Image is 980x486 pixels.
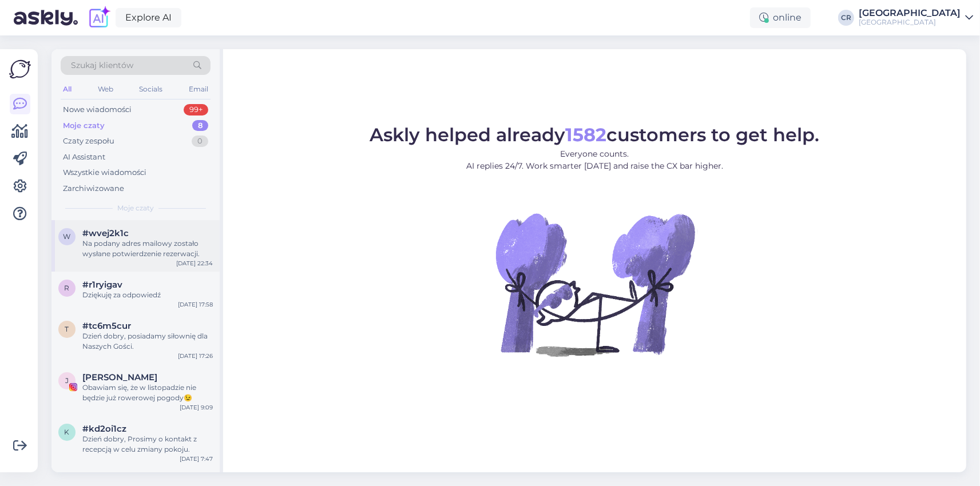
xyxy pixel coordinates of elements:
[180,455,213,463] div: [DATE] 7:47
[370,124,820,146] span: Askly helped already customers to get help.
[61,82,74,97] div: All
[82,331,213,352] div: Dzień dobry, posiadamy siłownię dla Naszych Gości.
[82,424,126,434] span: #kd2oi1cz
[82,383,213,403] div: Obawiam się, że w listopadzie nie będzie już rowerowej pogody😉
[116,8,181,27] a: Explore AI
[82,372,157,383] span: Joanna Wesołek
[838,10,854,26] div: CR
[65,428,70,436] span: k
[370,148,820,172] p: Everyone counts. AI replies 24/7. Work smarter [DATE] and raise the CX bar higher.
[192,136,208,147] div: 0
[63,183,124,194] div: Zarchiwizowane
[63,104,132,115] div: Nowe wiadomości
[492,181,698,387] img: No Chat active
[82,321,131,331] span: #tc6m5cur
[187,82,211,97] div: Email
[137,82,165,97] div: Socials
[566,124,607,146] b: 1582
[192,120,208,132] div: 8
[71,59,133,71] span: Szukaj klientów
[9,58,31,80] img: Askly Logo
[859,18,961,27] div: [GEOGRAPHIC_DATA]
[63,167,146,178] div: Wszystkie wiadomości
[117,203,154,213] span: Moje czaty
[178,352,213,360] div: [DATE] 17:26
[750,7,811,28] div: online
[96,82,116,97] div: Web
[180,403,213,412] div: [DATE] 9:09
[82,228,129,238] span: #wvej2k1c
[82,434,213,455] div: Dzień dobry, Prosimy o kontakt z recepcją w celu zmiany pokoju.
[65,325,69,333] span: t
[176,259,213,268] div: [DATE] 22:34
[87,6,111,30] img: explore-ai
[64,232,71,241] span: w
[82,280,122,290] span: #r1ryigav
[63,136,114,147] div: Czaty zespołu
[65,284,70,292] span: r
[63,152,105,163] div: AI Assistant
[82,238,213,259] div: Na podany adres mailowy zostało wysłane potwierdzenie rezerwacji.
[82,290,213,300] div: Dziękuję za odpowiedź
[178,300,213,309] div: [DATE] 17:58
[63,120,105,132] div: Moje czaty
[65,376,69,385] span: J
[184,104,208,115] div: 99+
[859,9,973,27] a: [GEOGRAPHIC_DATA][GEOGRAPHIC_DATA]
[859,9,961,18] div: [GEOGRAPHIC_DATA]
